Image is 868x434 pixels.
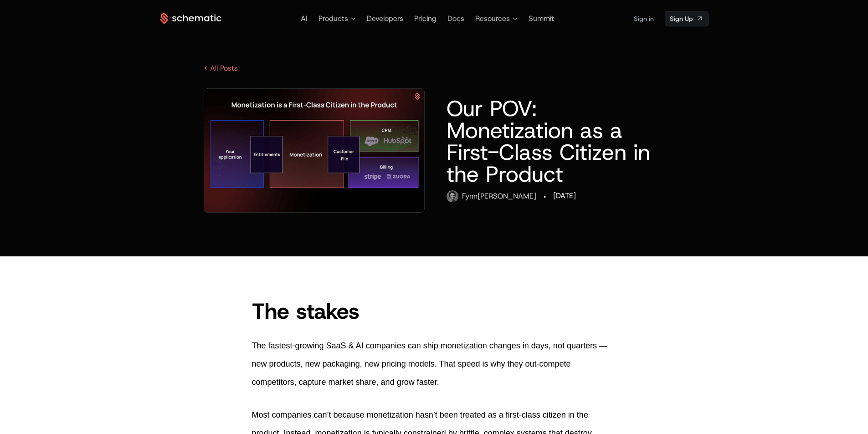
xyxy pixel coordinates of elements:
[462,191,536,202] div: Fynn [PERSON_NAME]
[367,14,403,23] a: Developers
[301,14,308,23] a: AI
[529,14,554,23] a: Summit
[670,14,693,23] span: Sign Up
[204,89,425,212] img: Monetization as First Class
[252,337,616,391] p: The fastest-growing SaaS & AI companies can ship monetization changes in days, not quarters — new...
[544,190,546,203] div: ·
[634,11,654,26] a: Sign in
[475,13,510,24] span: Resources
[447,14,464,23] a: Docs
[447,97,664,185] h1: Our POV: Monetization as a First-Class Citizen in the Product
[204,63,238,73] a: < All Posts
[447,190,458,202] img: fynn
[553,190,576,201] div: [DATE]
[252,296,360,326] span: The stakes
[665,11,709,26] a: [object Object]
[414,14,437,23] a: Pricing
[318,13,348,24] span: Products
